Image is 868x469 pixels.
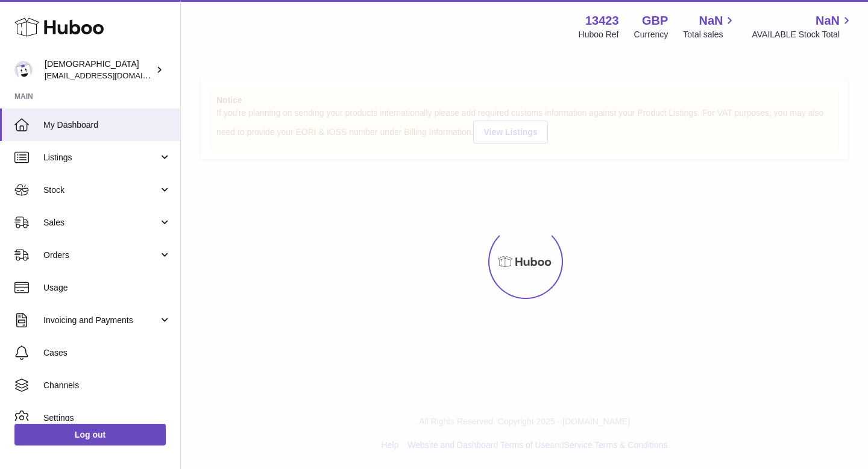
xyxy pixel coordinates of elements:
span: Listings [43,152,159,163]
div: [DEMOGRAPHIC_DATA] [45,58,153,81]
a: NaN Total sales [683,13,737,40]
span: NaN [816,13,840,29]
img: olgazyuz@outlook.com [14,61,33,79]
strong: GBP [642,13,668,29]
span: My Dashboard [43,119,171,131]
span: Total sales [683,29,737,40]
span: AVAILABLE Stock Total [752,29,854,40]
span: Invoicing and Payments [43,315,159,326]
span: Channels [43,380,171,391]
span: Cases [43,347,171,359]
strong: 13423 [585,13,619,29]
div: Huboo Ref [579,29,619,40]
a: NaN AVAILABLE Stock Total [752,13,854,40]
a: Log out [14,424,166,445]
span: Usage [43,282,171,294]
span: Stock [43,184,159,196]
span: NaN [699,13,723,29]
div: Currency [634,29,668,40]
span: Sales [43,217,159,228]
span: [EMAIL_ADDRESS][DOMAIN_NAME] [45,71,177,80]
span: Settings [43,412,171,424]
span: Orders [43,250,159,261]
